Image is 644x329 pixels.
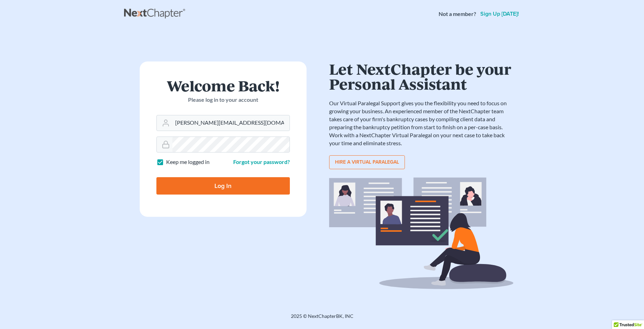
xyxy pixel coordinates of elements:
h1: Welcome Back! [156,78,290,93]
h1: Let NextChapter be your Personal Assistant [329,61,513,91]
div: 2025 © NextChapterBK, INC [124,313,520,325]
input: Log In [156,177,290,195]
a: Hire a virtual paralegal [329,155,405,169]
p: Our Virtual Paralegal Support gives you the flexibility you need to focus on growing your busines... [329,99,513,147]
a: Sign up [DATE]! [479,11,520,17]
a: Forgot your password? [233,158,290,165]
img: virtual_paralegal_bg-b12c8cf30858a2b2c02ea913d52db5c468ecc422855d04272ea22d19010d70dc.svg [329,178,513,289]
p: Please log in to your account [156,96,290,104]
input: Email Address [172,115,290,131]
strong: Not a member? [439,10,476,18]
label: Keep me logged in [166,158,210,166]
